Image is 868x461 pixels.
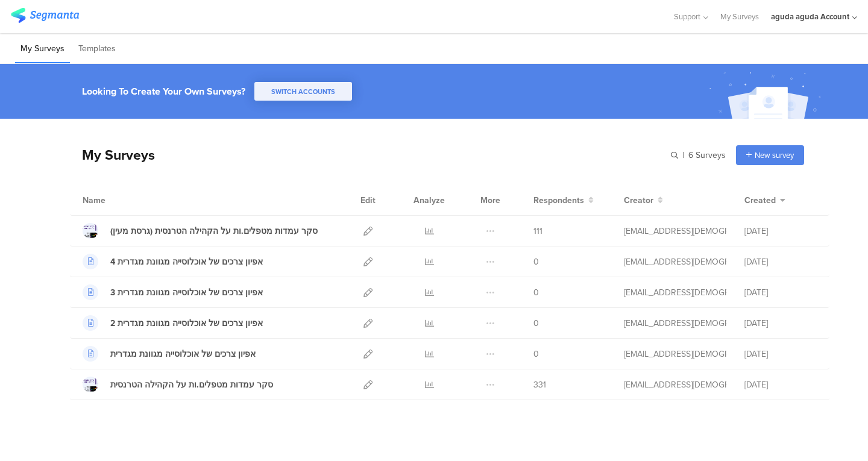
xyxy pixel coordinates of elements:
[624,378,726,391] div: research@lgbt.org.il
[533,256,539,268] span: 0
[771,11,849,22] div: aguda aguda Account
[674,11,700,22] span: Support
[744,256,817,268] div: [DATE]
[271,87,335,96] span: SWITCH ACCOUNTS
[70,145,155,165] div: My Surveys
[15,35,70,63] li: My Surveys
[624,317,726,330] div: research@lgbt.org.il
[83,377,273,392] a: סקר עמדות מטפלים.ות על הקהילה הטרנסית
[705,67,829,122] img: create_account_image.svg
[624,286,726,299] div: research@lgbt.org.il
[110,378,273,391] div: סקר עמדות מטפלים.ות על הקהילה הטרנסית
[533,348,539,360] span: 0
[533,286,539,299] span: 0
[755,149,794,161] span: New survey
[83,315,263,331] a: 2 אפיון צרכים של אוכלוסייה מגוונת מגדרית
[744,194,776,207] span: Created
[254,82,352,101] button: SWITCH ACCOUNTS
[110,225,318,237] div: סקר עמדות מטפלים.ות על הקהילה הטרנסית (גרסת מעין)
[83,284,263,300] a: 3 אפיון צרכים של אוכלוסייה מגוונת מגדרית
[688,149,726,162] span: 6 Surveys
[110,256,263,268] div: 4 אפיון צרכים של אוכלוסייה מגוונת מגדרית
[83,223,318,239] a: סקר עמדות מטפלים.ות על הקהילה הטרנסית (גרסת מעין)
[744,286,817,299] div: [DATE]
[83,194,155,207] div: Name
[533,194,594,207] button: Respondents
[744,348,817,360] div: [DATE]
[83,346,256,362] a: אפיון צרכים של אוכלוסייה מגוונת מגדרית
[477,185,503,215] div: More
[110,348,256,360] div: אפיון צרכים של אוכלוסייה מגוונת מגדרית
[624,194,663,207] button: Creator
[744,194,785,207] button: Created
[533,317,539,330] span: 0
[624,348,726,360] div: research@lgbt.org.il
[744,378,817,391] div: [DATE]
[681,149,686,162] span: |
[355,185,381,215] div: Edit
[533,225,542,237] span: 111
[110,286,263,299] div: 3 אפיון צרכים של אוכלוסייה מגוונת מגדרית
[624,225,726,237] div: digital@lgbt.org.il
[744,317,817,330] div: [DATE]
[624,256,726,268] div: research@lgbt.org.il
[73,35,121,63] li: Templates
[11,8,79,23] img: segmanta logo
[411,185,447,215] div: Analyze
[83,254,263,269] a: 4 אפיון צרכים של אוכלוסייה מגוונת מגדרית
[744,225,817,237] div: [DATE]
[533,194,584,207] span: Respondents
[82,84,245,98] div: Looking To Create Your Own Surveys?
[110,317,263,330] div: 2 אפיון צרכים של אוכלוסייה מגוונת מגדרית
[624,194,653,207] span: Creator
[533,378,546,391] span: 331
